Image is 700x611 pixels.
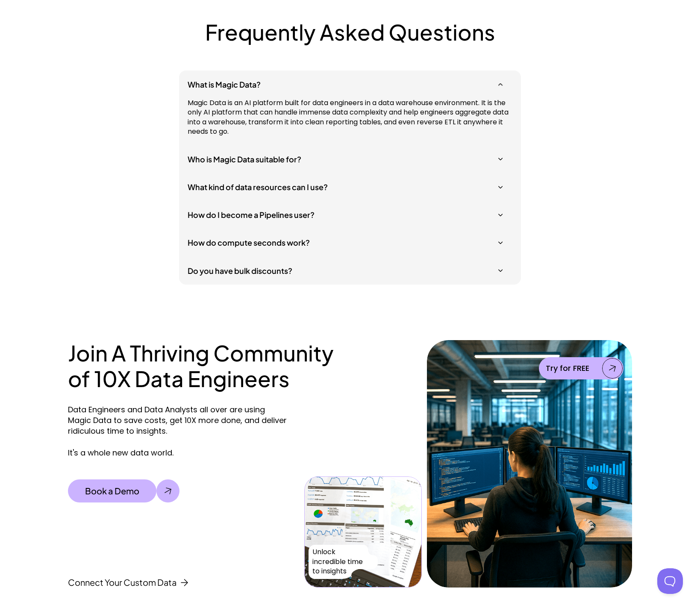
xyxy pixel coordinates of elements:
[189,19,511,45] h2: Frequently Asked Questions
[68,577,188,587] a: Connect Your Custom Data
[188,182,504,192] h5: What kind of data resources can I use?
[539,357,624,379] a: Try for FREE
[188,265,504,276] h5: Do you have bulk discounts?
[85,486,139,496] p: Book a Demo
[312,547,366,576] p: Unlock incredible time to insights
[188,237,504,248] h5: How do compute seconds work?
[188,79,504,90] h5: What is Magic Data?
[188,209,504,220] h5: How do I become a Pipelines user?
[68,479,179,502] a: Book a Demo
[68,340,339,391] h2: Join A Thriving Community of 10X Data Engineers
[546,363,589,373] p: Try for FREE
[68,404,287,458] p: Data Engineers and Data Analysts all over are using Magic Data to save costs, get 10X more done, ...
[657,568,683,594] iframe: Toggle Customer Support
[188,154,504,164] h5: Who is Magic Data suitable for?
[68,577,176,587] p: Connect Your Custom Data
[188,98,512,137] p: Magic Data is an AI platform built for data engineers in a data warehouse environment. It is the ...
